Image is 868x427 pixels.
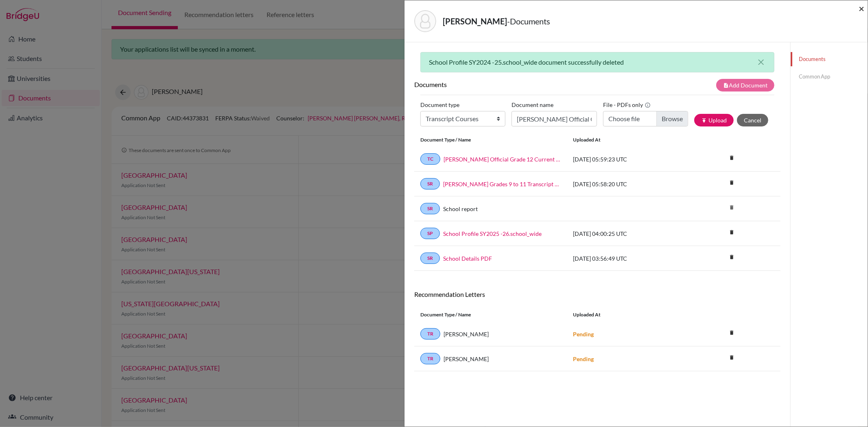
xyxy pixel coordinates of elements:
[420,228,440,239] a: SP
[567,136,689,144] div: Uploaded at
[567,254,689,263] div: [DATE] 03:56:49 UTC
[726,152,738,164] i: delete
[726,226,738,238] i: delete
[726,153,738,164] a: delete
[567,180,689,188] div: [DATE] 05:58:20 UTC
[726,327,738,339] i: delete
[716,79,774,91] button: note_addAdd Document
[414,311,567,318] div: Document Type / Name
[726,353,738,364] a: delete
[791,70,868,84] a: Common App
[726,328,738,339] a: delete
[567,229,689,238] div: [DATE] 04:00:25 UTC
[443,205,478,213] a: School report
[694,114,734,126] button: publishUpload
[726,251,738,263] i: delete
[723,83,729,88] i: note_add
[603,98,651,111] label: File - PDFs only
[414,81,597,88] h6: Documents
[420,328,440,340] a: TR
[859,4,864,13] button: Close
[443,229,542,238] a: School Profile SY2025 -26.school_wide
[726,351,738,364] i: delete
[567,155,689,163] div: [DATE] 05:59:23 UTC
[859,2,864,14] span: ×
[444,330,489,338] span: [PERSON_NAME]
[737,114,768,126] button: Cancel
[573,355,594,362] strong: Pending
[567,311,689,318] div: Uploaded at
[726,227,738,238] a: delete
[726,201,738,213] i: delete
[420,52,774,72] div: School Profile SY2024 -25.school_wide document successfully deleted
[573,331,594,338] strong: Pending
[420,203,440,214] a: SR
[420,178,440,190] a: SR
[443,180,561,188] a: [PERSON_NAME] Grades 9 to 11 Transcript of Records
[791,52,868,66] a: Documents
[443,16,507,26] strong: [PERSON_NAME]
[726,252,738,263] a: delete
[420,153,440,165] a: TC
[420,353,440,364] a: TR
[756,57,766,67] button: close
[726,176,738,189] i: delete
[726,178,738,189] a: delete
[443,254,492,263] a: School Details PDF
[444,155,561,163] a: [PERSON_NAME] Official Grade 12 Current Courses
[444,355,489,363] span: [PERSON_NAME]
[512,98,553,111] label: Document name
[414,290,781,298] h6: Recommendation Letters
[420,253,440,264] a: SR
[701,118,707,123] i: publish
[507,16,550,26] span: - Documents
[420,98,459,111] label: Document type
[414,136,567,144] div: Document Type / Name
